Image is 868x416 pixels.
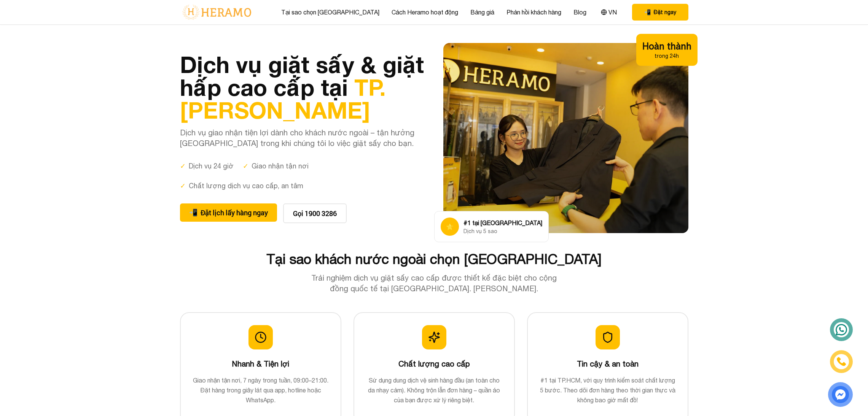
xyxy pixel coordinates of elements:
button: phone Đặt ngay [632,4,688,21]
a: Tại sao chọn [GEOGRAPHIC_DATA] [281,8,379,17]
div: trong 24h [642,52,691,60]
span: star [446,222,454,231]
span: ✓ [180,181,186,191]
span: TP. [PERSON_NAME] [180,73,386,124]
p: #1 tại TP.HCM, với quy trình kiểm soát chất lượng 5 bước. Theo dõi đơn hàng theo thời gian thực v... [540,375,675,405]
h3: Tin cậy & an toàn [540,359,675,369]
a: Cách Heramo hoạt động [392,8,458,17]
button: Gọi 1900 3286 [283,203,347,223]
h3: Chất lượng cao cấp [366,359,502,369]
h1: Dịch vụ giặt sấy & giặt hấp cao cấp tại [180,53,425,121]
img: logo-with-text.png [180,4,253,20]
a: Bảng giá [470,8,494,17]
span: ✓ [180,161,186,171]
p: Dịch vụ giao nhận tiện lợi dành cho khách nước ngoài – tận hưởng [GEOGRAPHIC_DATA] trong khi chún... [180,127,425,149]
p: Trải nghiệm dịch vụ giặt sấy cao cấp được thiết kế đặc biệt cho cộng đồng quốc tế tại [GEOGRAPHIC... [306,273,562,294]
div: Hoàn thành [642,40,691,52]
div: Giao nhận tận nơi [243,161,309,171]
button: phone Đặt lịch lấy hàng ngay [180,203,277,222]
h2: Tại sao khách nước ngoài chọn [GEOGRAPHIC_DATA] [180,251,688,267]
span: phone [189,207,197,218]
p: Sử dụng dung dịch vệ sinh hàng đầu (an toàn cho da nhạy cảm). Không trộn lẫn đơn hàng – quần áo c... [366,375,502,405]
p: Giao nhận tận nơi, 7 ngày trong tuần, 09:00–21:00. Đặt hàng trong giây lát qua app, hotline hoặc ... [193,375,328,405]
img: phone-icon [836,356,847,367]
div: Dịch vụ 5 sao [463,227,542,235]
div: #1 tại [GEOGRAPHIC_DATA] [463,218,542,227]
span: ✓ [243,161,248,171]
h3: Nhanh & Tiện lợi [193,359,328,369]
div: Dịch vụ 24 giờ [180,161,234,171]
div: Chất lượng dịch vụ cao cấp, an tâm [180,181,303,191]
span: phone [644,8,651,16]
button: VN [599,7,619,17]
a: phone-icon [830,351,853,373]
span: Đặt ngay [654,8,676,16]
a: Phản hồi khách hàng [506,8,561,17]
a: Blog [573,8,586,17]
